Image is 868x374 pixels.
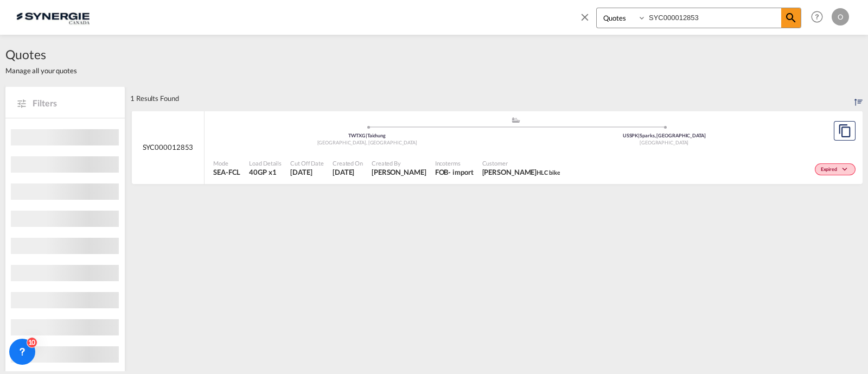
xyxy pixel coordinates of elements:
[821,166,840,174] span: Expired
[33,97,114,109] span: Filters
[143,142,194,152] span: SYC000012853
[537,169,560,176] span: HLC bike
[832,8,849,26] div: O
[815,163,856,175] div: Change Status Here
[333,167,363,177] span: 2 Jul 2025
[784,11,797,24] md-icon: icon-magnify
[213,167,240,177] span: SEA-FCL
[838,124,851,137] md-icon: assets/icons/custom/copyQuote.svg
[317,140,417,145] span: [GEOGRAPHIC_DATA], [GEOGRAPHIC_DATA]
[482,159,560,167] span: Customer
[290,159,324,167] span: Cut Off Date
[854,86,863,110] div: Sort by: Created On
[366,132,367,138] span: |
[638,132,640,138] span: |
[132,111,863,185] div: SYC000012853 assets/icons/custom/ship-fill.svgassets/icons/custom/roll-o-plane.svgOriginTaichung ...
[623,132,706,138] span: USSPK Sparks, [GEOGRAPHIC_DATA]
[646,8,781,27] input: Enter Quotation Number
[781,8,801,28] span: icon-magnify
[482,167,560,177] span: Hala Laalj HLC bike
[834,121,856,141] button: Copy Quote
[808,8,832,27] div: Help
[348,132,386,138] span: TWTXG Taichung
[333,159,363,167] span: Created On
[5,46,77,63] span: Quotes
[290,167,324,177] span: 2 Jul 2025
[213,159,240,167] span: Mode
[579,11,591,23] md-icon: icon-close
[808,8,826,26] span: Help
[372,159,426,167] span: Created By
[509,117,522,123] md-icon: assets/icons/custom/ship-fill.svg
[435,167,474,177] div: FOB import
[579,8,596,34] span: icon-close
[249,159,282,167] span: Load Details
[448,167,473,177] div: - import
[435,167,449,177] div: FOB
[16,5,90,29] img: 1f56c880d42311ef80fc7dca854c8e59.png
[840,167,853,173] md-icon: icon-chevron-down
[640,140,688,145] span: [GEOGRAPHIC_DATA]
[372,167,426,177] span: Karen Mercier
[130,86,179,110] div: 1 Results Found
[5,66,77,75] span: Manage all your quotes
[435,159,474,167] span: Incoterms
[249,167,282,177] span: 40GP x 1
